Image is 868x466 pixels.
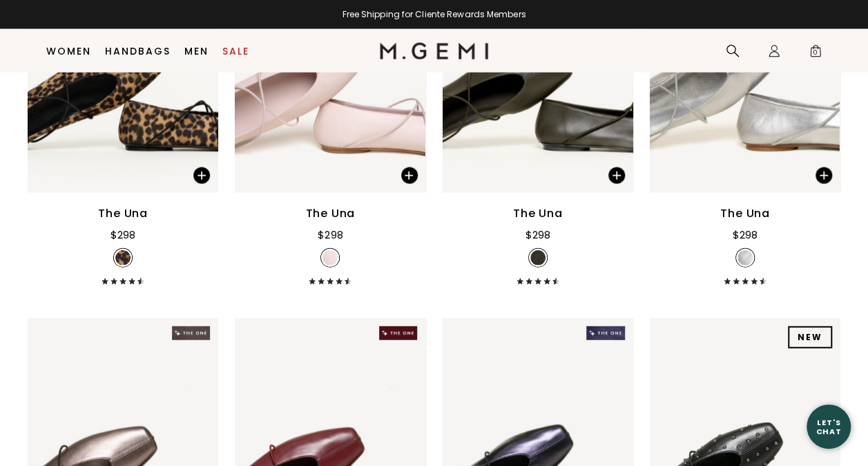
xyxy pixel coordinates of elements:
span: 0 [809,47,822,61]
div: The Una [306,205,356,222]
img: M.Gemi [380,43,488,59]
img: v_7300623106107_SWATCH_50x.jpg [530,250,546,265]
img: v_7306993893435_SWATCH_50x.jpg [115,250,131,265]
div: NEW [788,326,832,348]
img: v_7322998571067_SWATCH_50x.jpg [322,250,338,265]
div: $298 [525,227,550,243]
a: Sale [222,46,249,57]
a: Men [184,46,209,57]
div: The Una [513,205,563,222]
div: The Una [720,205,770,222]
a: Handbags [105,46,171,57]
div: Let's Chat [807,418,851,435]
img: v_7315429031995_SWATCH_0b5ea444-3e95-48b5-b8a0-2f6967a801a6_50x.jpg [737,250,753,265]
div: $298 [733,227,758,243]
a: Women [46,46,91,57]
div: $298 [110,227,135,243]
div: The Una [98,205,148,222]
div: $298 [318,227,343,243]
